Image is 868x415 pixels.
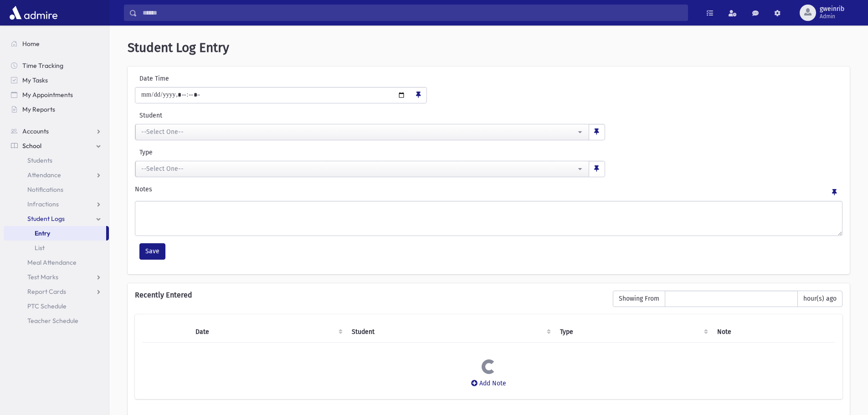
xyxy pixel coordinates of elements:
a: Accounts [4,124,109,138]
th: Student [346,322,555,343]
a: Test Marks [4,270,109,284]
span: Student Logs [27,215,65,223]
a: Attendance [4,168,109,182]
label: Date Time [135,74,257,83]
a: Notifications [4,182,109,197]
span: Showing From [613,291,665,307]
a: My Tasks [4,73,109,87]
span: hour(s) ago [797,291,842,307]
span: Infractions [27,200,59,208]
div: --Select One-- [141,164,576,174]
label: Notes [135,184,152,197]
span: PTC Schedule [27,302,67,310]
span: Entry [35,229,50,237]
a: List [4,241,109,255]
span: Students [27,156,52,164]
label: Student [135,111,448,120]
span: gweinrib [820,5,844,13]
span: Student Log Entry [128,40,229,55]
button: --Select One-- [135,124,589,140]
span: My Appointments [22,91,73,99]
a: Teacher Schedule [4,313,109,328]
a: Student Logs [4,211,109,226]
a: Home [4,36,109,51]
a: PTC Schedule [4,299,109,313]
th: Note [712,322,835,343]
span: Test Marks [27,273,58,281]
span: Report Cards [27,287,66,296]
a: My Appointments [4,87,109,102]
span: My Tasks [22,76,48,84]
label: Type [135,148,370,157]
h6: Recently Entered [135,291,604,299]
a: Report Cards [4,284,109,299]
a: Meal Attendance [4,255,109,270]
button: Save [139,243,165,260]
button: --Select One-- [135,161,589,177]
div: --Select One-- [141,127,576,137]
span: Teacher Schedule [27,317,78,325]
span: Home [22,40,40,48]
input: Search [137,5,688,21]
span: Meal Attendance [27,258,77,266]
a: School [4,138,109,153]
button: Add Note [465,375,512,392]
span: Admin [820,13,844,20]
a: Students [4,153,109,168]
span: List [35,244,45,252]
a: Time Tracking [4,58,109,73]
span: Accounts [22,127,49,135]
a: Entry [4,226,106,241]
th: Type [555,322,712,343]
span: Notifications [27,185,63,194]
span: Time Tracking [22,61,63,70]
a: My Reports [4,102,109,117]
a: Infractions [4,197,109,211]
span: My Reports [22,105,55,113]
img: AdmirePro [7,4,60,22]
span: Attendance [27,171,61,179]
span: School [22,142,41,150]
th: Date [190,322,346,343]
